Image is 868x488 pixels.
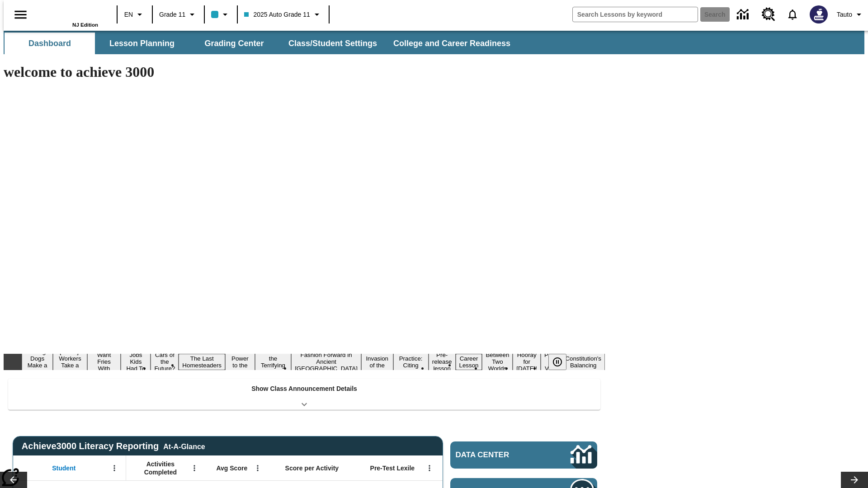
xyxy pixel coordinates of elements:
button: Open Menu [108,461,121,475]
div: Home [39,3,98,28]
button: Grading Center [189,33,279,54]
input: search field [573,7,698,22]
button: Slide 16 Point of View [541,350,561,373]
a: Data Center [450,441,597,469]
button: Class/Student Settings [281,33,384,54]
button: Dashboard [5,33,95,54]
button: Slide 12 Pre-release lesson [429,350,456,373]
span: Data Center [456,450,540,460]
div: SubNavbar [4,31,864,54]
span: Activities Completed [131,460,190,476]
a: Home [39,4,98,22]
button: Slide 2 Labor Day: Workers Take a Stand [53,347,87,377]
button: Slide 15 Hooray for Constitution Day! [513,350,541,373]
button: Slide 3 Do You Want Fries With That? [87,343,121,380]
span: Achieve3000 Literacy Reporting [22,441,205,451]
span: Avg Score [216,464,247,472]
button: Select a new avatar [804,3,833,26]
div: Pause [548,354,576,370]
div: At-A-Glance [163,441,205,451]
div: SubNavbar [4,33,519,54]
button: Lesson Planning [97,33,187,54]
a: Notifications [781,3,804,26]
button: Profile/Settings [833,6,868,23]
button: Class color is light blue. Change class color [208,6,234,23]
button: Slide 11 Mixed Practice: Citing Evidence [393,347,429,377]
button: Open side menu [7,1,34,28]
a: Resource Center, Will open in new tab [756,2,781,27]
span: Score per Activity [285,464,339,472]
button: Slide 10 The Invasion of the Free CD [361,347,393,377]
button: College and Career Readiness [386,33,518,54]
p: Show Class Announcement Details [251,384,357,394]
span: Student [52,464,75,472]
button: Slide 8 Attack of the Terrifying Tomatoes [255,347,291,377]
a: Data Center [731,2,756,27]
button: Grade: Grade 11, Select a grade [156,6,201,23]
button: Slide 17 The Constitution's Balancing Act [561,347,605,377]
span: Tauto [837,10,852,19]
button: Slide 6 The Last Homesteaders [179,354,225,370]
button: Open Menu [251,461,264,475]
button: Open Menu [188,461,201,475]
div: Show Class Announcement Details [8,379,600,410]
span: Pre-Test Lexile [370,464,415,472]
button: Class: 2025 Auto Grade 11, Select your class [241,6,325,23]
button: Slide 5 Cars of the Future? [151,350,179,373]
button: Slide 4 Dirty Jobs Kids Had To Do [121,343,151,380]
button: Open Menu [423,461,436,475]
span: 2025 Auto Grade 11 [244,10,310,19]
button: Slide 1 Diving Dogs Make a Splash [22,347,53,377]
button: Language: EN, Select a language [120,6,149,23]
button: Slide 14 Between Two Worlds [482,350,513,373]
span: EN [124,10,133,19]
button: Lesson carousel, Next [841,472,868,488]
button: Slide 7 Solar Power to the People [225,347,255,377]
h1: welcome to achieve 3000 [4,64,605,80]
span: NJ Edition [72,22,98,28]
button: Pause [548,354,566,370]
button: Slide 13 Career Lesson [456,354,482,370]
img: Avatar [810,5,828,23]
span: Grade 11 [159,10,185,19]
button: Slide 9 Fashion Forward in Ancient Rome [291,350,361,373]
